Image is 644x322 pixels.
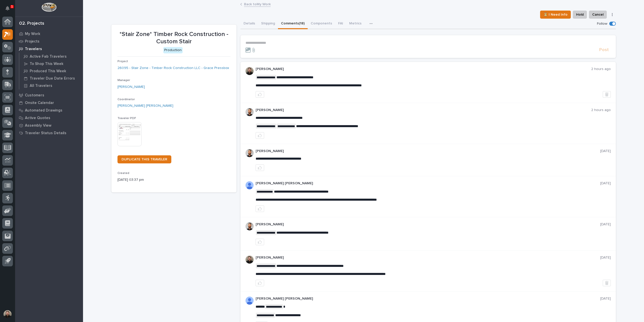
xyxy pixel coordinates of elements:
[19,53,83,60] a: Active Fab Travelers
[117,60,128,63] span: Project
[603,91,611,98] button: Delete post
[11,5,13,8] p: 1
[15,122,83,129] a: Assembly View
[117,31,230,45] p: *Stair Zone* Timber Rock Construction - Custom Stair
[117,79,130,82] span: Manager
[258,19,278,29] button: Shipping
[25,101,54,105] p: Onsite Calendar
[540,11,571,19] button: ⏳ I Need Info
[19,67,83,75] a: Produced This Week
[597,22,607,26] p: Follow
[25,131,66,135] p: Traveler Status Details
[256,280,264,286] button: like this post
[543,12,568,18] span: ⏳ I Need Info
[256,67,591,71] p: [PERSON_NAME]
[308,19,335,29] button: Components
[246,108,254,116] img: AGNmyxaji213nCK4JzPdPN3H3CMBhXDSA2tJ_sy3UIa5=s96-c
[246,256,254,264] img: ACg8ocLB2sBq07NhafZLDpfZztpbDqa4HYtD3rBf5LhdHf4k=s96-c
[600,222,611,227] p: [DATE]
[117,65,229,71] a: 26095 - Stair Zone - Timber Rock Construction LLC - Grace Pressbox
[591,67,611,71] p: 2 hours ago
[240,19,258,29] button: Details
[591,108,611,112] p: 2 hours ago
[246,149,254,157] img: AGNmyxaji213nCK4JzPdPN3H3CMBhXDSA2tJ_sy3UIa5=s96-c
[30,54,67,59] p: Active Fab Travelers
[246,181,254,189] img: AD_cMMRcK_lR-hunIWE1GUPcUjzJ19X9Uk7D-9skk6qMORDJB_ZroAFOMmnE07bDdh4EHUMJPuIZ72TfOWJm2e1TqCAEecOOP...
[117,177,230,183] p: [DATE] 03:37 pm
[256,205,264,212] button: like this post
[30,62,63,66] p: To Shop This Week
[600,149,611,153] p: [DATE]
[256,132,264,139] button: like this post
[2,3,13,14] button: Notifications
[19,75,83,82] a: Traveler Due Date Errors
[15,114,83,122] a: Active Quotes
[42,3,56,12] img: Workspace Logo
[15,45,83,53] a: Travelers
[30,76,75,81] p: Traveler Due Date Errors
[25,93,44,98] p: Customers
[15,38,83,45] a: Projects
[25,47,42,51] p: Travelers
[256,164,264,171] button: like this post
[599,47,609,53] span: Post
[256,91,264,98] button: like this post
[19,60,83,67] a: To Shop This Week
[117,103,173,109] a: [PERSON_NAME] [PERSON_NAME]
[15,106,83,114] a: Automated Drawings
[573,11,587,19] button: Hold
[278,19,308,29] button: Comments (18)
[15,99,83,106] a: Onsite Calendar
[576,12,584,18] span: Hold
[256,222,600,227] p: [PERSON_NAME]
[603,280,611,286] button: Delete post
[256,108,591,112] p: [PERSON_NAME]
[256,256,600,260] p: [PERSON_NAME]
[30,69,66,74] p: Produced This Week
[15,30,83,38] a: My Work
[19,82,83,89] a: All Travelers
[117,84,145,90] a: [PERSON_NAME]
[244,1,271,7] a: Back toMy Work
[15,91,83,99] a: Customers
[117,172,129,175] span: Created
[122,158,167,161] span: DUPLICATE THIS TRAVELER
[25,108,62,113] p: Automated Drawings
[117,117,136,120] span: Traveler PDF
[117,98,135,101] span: Coordinator
[19,21,44,26] div: 02. Projects
[346,19,365,29] button: Metrics
[600,297,611,301] p: [DATE]
[246,297,254,305] img: AD_cMMRcK_lR-hunIWE1GUPcUjzJ19X9Uk7D-9skk6qMORDJB_ZroAFOMmnE07bDdh4EHUMJPuIZ72TfOWJm2e1TqCAEecOOP...
[25,116,50,120] p: Active Quotes
[256,149,600,153] p: [PERSON_NAME]
[597,47,611,53] button: Post
[592,12,603,18] span: Cancel
[163,47,183,53] div: Production
[6,6,13,14] div: Notifications1
[25,39,39,44] p: Projects
[256,239,264,245] button: like this post
[246,222,254,230] img: AGNmyxaji213nCK4JzPdPN3H3CMBhXDSA2tJ_sy3UIa5=s96-c
[25,32,40,36] p: My Work
[30,84,52,88] p: All Travelers
[2,309,13,319] button: users-avatar
[15,129,83,137] a: Traveler Status Details
[256,181,600,186] p: [PERSON_NAME] [PERSON_NAME]
[335,19,346,29] button: FAI
[256,297,600,301] p: [PERSON_NAME] [PERSON_NAME]
[600,181,611,186] p: [DATE]
[117,155,171,163] a: DUPLICATE THIS TRAVELER
[589,11,607,19] button: Cancel
[25,123,51,128] p: Assembly View
[246,67,254,75] img: ACg8ocLB2sBq07NhafZLDpfZztpbDqa4HYtD3rBf5LhdHf4k=s96-c
[600,256,611,260] p: [DATE]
